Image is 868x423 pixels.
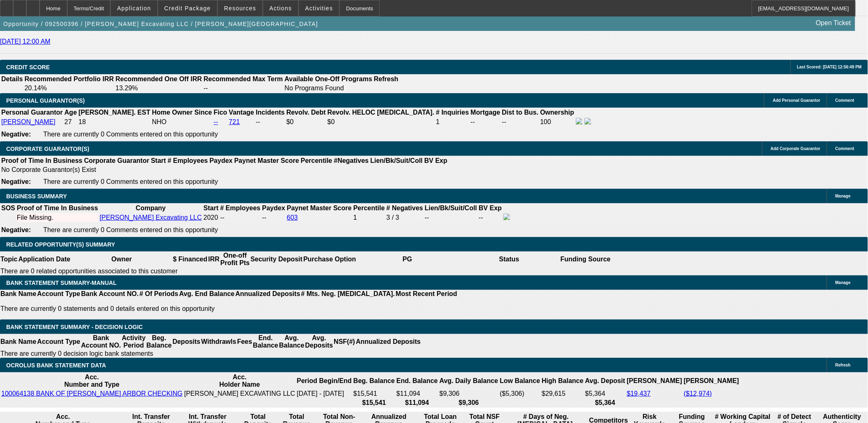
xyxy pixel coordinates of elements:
b: Paynet Master Score [287,204,351,211]
button: Credit Package [158,0,217,16]
th: Most Recent Period [395,290,458,298]
img: linkedin-icon.png [585,118,591,125]
td: 27 [64,117,77,127]
b: #Negatives [334,157,369,164]
span: Add Personal Guarantor [773,98,821,103]
th: Avg. Balance [278,334,304,350]
span: RELATED OPPORTUNITY(S) SUMMARY [6,241,115,248]
a: [PERSON_NAME] [1,118,56,125]
b: Negative: [1,131,31,138]
th: Account Type [37,290,81,298]
b: # Employees [220,204,260,211]
td: -- [424,213,477,222]
span: Refresh [835,363,851,367]
td: $5,364 [585,390,626,398]
span: Credit Package [164,5,211,12]
td: -- [203,84,283,92]
a: $19,437 [627,390,651,397]
b: # Employees [168,157,208,164]
a: [PERSON_NAME] Excavating LLC [100,214,202,221]
b: # Inquiries [436,109,469,116]
td: -- [470,117,501,127]
th: High Balance [541,373,584,389]
a: Open Ticket [813,16,854,30]
th: Proof of Time In Business [16,204,98,212]
th: Application Date [18,251,70,267]
span: There are currently 0 Comments entered on this opportunity [43,131,218,138]
b: Negative: [1,226,31,233]
span: BUSINESS SUMMARY [6,193,67,200]
th: Bank Account NO. [81,334,122,350]
td: NHO [152,117,213,127]
button: Application [111,0,157,16]
b: Fico [214,109,227,116]
th: Status [459,251,560,267]
td: ($5,306) [499,390,540,398]
b: Personal Guarantor [1,109,63,116]
a: -- [214,118,218,125]
div: File Missing. [17,214,98,221]
b: Negative: [1,178,31,185]
td: 1 [435,117,469,127]
a: 603 [287,214,298,221]
b: BV Exp [424,157,447,164]
span: Comment [835,98,854,103]
b: Dist to Bus. [502,109,539,116]
th: Purchase Option [303,251,356,267]
th: PG [356,251,458,267]
td: $29,615 [541,390,584,398]
b: Start [151,157,166,164]
th: Proof of Time In Business [1,157,83,165]
span: Opportunity / 092500396 / [PERSON_NAME] Excavating LLC / [PERSON_NAME][GEOGRAPHIC_DATA] [3,21,318,27]
th: $5,364 [585,399,626,407]
a: ($12,974) [684,390,712,397]
button: Activities [299,0,339,16]
th: Recommended Portfolio IRR [24,75,114,83]
th: Refresh [374,75,399,83]
td: 20.14% [24,84,114,92]
td: $0 [286,117,326,127]
span: CORPORATE GUARANTOR(S) [6,146,89,152]
p: There are currently 0 statements and 0 details entered on this opportunity [0,305,457,313]
th: Avg. Deposits [305,334,334,350]
span: Last Scored: [DATE] 12:56:49 PM [797,65,862,69]
th: Acc. Holder Name [184,373,295,389]
a: 721 [229,118,240,125]
b: Percentile [353,204,385,211]
b: BV Exp [479,204,502,211]
b: Paydex [210,157,233,164]
th: Avg. Daily Balance [439,373,499,389]
th: # Of Periods [139,290,179,298]
th: Beg. Balance [353,373,395,389]
th: Account Type [37,334,81,350]
th: Fees [237,334,253,350]
th: Recommended One Off IRR [115,75,202,83]
th: # Mts. Neg. [MEDICAL_DATA]. [301,290,395,298]
th: $11,094 [396,399,438,407]
th: Funding Source [560,251,611,267]
th: Owner [71,251,173,267]
div: 1 [353,214,385,221]
span: Add Corporate Guarantor [771,146,821,151]
td: No Corporate Guarantor(s) Exist [1,166,451,174]
span: Comment [835,146,854,151]
span: There are currently 0 Comments entered on this opportunity [43,178,218,185]
b: Revolv. HELOC [MEDICAL_DATA]. [328,109,435,116]
th: Security Deposit [250,251,303,267]
th: One-off Profit Pts [220,251,250,267]
b: Home Owner Since [152,109,212,116]
th: Avg. Deposit [585,373,626,389]
th: SOS [1,204,16,212]
th: [PERSON_NAME] [683,373,739,389]
td: 100 [540,117,575,127]
span: CREDIT SCORE [6,64,50,70]
b: Age [64,109,77,116]
th: Bank Account NO. [81,290,139,298]
img: facebook-icon.png [576,118,583,125]
td: No Programs Found [284,84,373,92]
span: Bank Statement Summary - Decision Logic [6,324,143,330]
span: OCROLUS BANK STATEMENT DATA [6,362,106,369]
th: Acc. Number and Type [1,373,183,389]
span: Application [117,5,151,12]
td: -- [478,213,502,222]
